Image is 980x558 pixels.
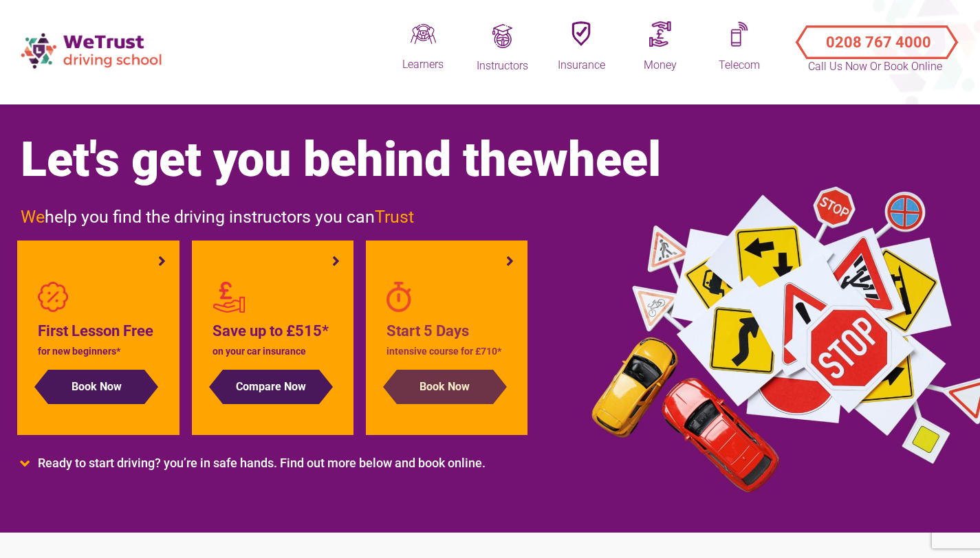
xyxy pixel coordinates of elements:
[21,207,414,227] span: help you find the driving instructors you can
[38,282,69,313] img: badge-percent-light.png
[386,320,508,343] h4: Start 5 Days
[705,58,774,74] div: Telecom
[468,58,536,74] div: Instructors
[213,320,334,343] h4: Save up to £515*
[386,282,411,313] img: stopwatch-regular.png
[411,21,436,47] img: Driveq.png
[21,207,45,227] span: We
[38,346,120,357] span: for new beginners*
[21,131,661,188] span: Let's get you behind the
[389,57,457,72] div: Learners
[649,21,671,47] img: Moneyq.png
[38,282,159,404] a: First Lesson Free for new beginners* Book Now
[533,131,661,188] span: wheel
[14,26,172,75] img: wetrust-ds-logo.png
[21,456,817,471] li: Ready to start driving? you’re in safe hands. Find out more below and book online.
[784,14,966,62] a: Call Us Now or Book Online 0208 767 4000
[386,282,508,404] a: Start 5 Days intensive course for £710* Book Now
[571,21,591,47] img: Insuranceq.png
[490,24,514,48] img: Trainingq.png
[626,58,695,74] div: Money
[386,346,501,357] span: intensive course for £710*
[223,370,319,404] button: Compare Now
[38,320,159,343] h4: First Lesson Free
[48,370,144,404] button: Book Now
[213,346,306,357] span: on your car insurance
[547,58,616,74] div: Insurance
[801,22,949,49] button: Call Us Now or Book Online
[730,21,749,47] img: Mobileq.png
[213,282,334,404] a: Save up to £515* on your car insurance Compare Now
[397,370,493,404] button: Book Now
[807,58,944,75] p: Call Us Now or Book Online
[213,282,246,313] img: red-personal-loans2.png
[375,207,414,227] span: Trust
